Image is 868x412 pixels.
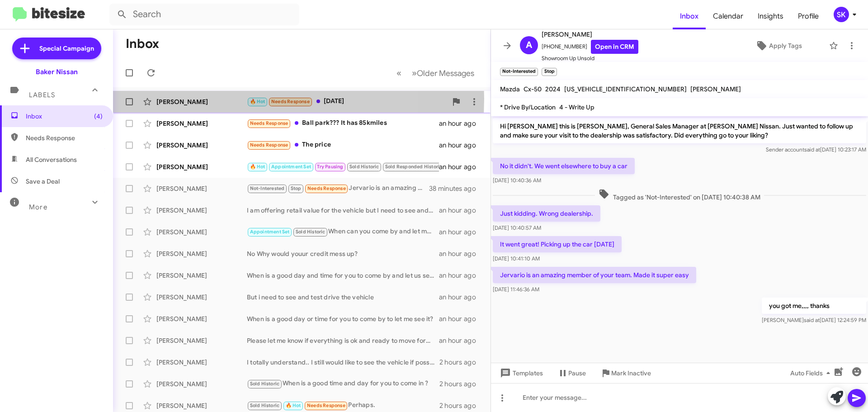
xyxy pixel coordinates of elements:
span: Older Messages [417,68,474,78]
div: I am offering retail value for the vehicle but I need to see and test drive it. [247,206,439,215]
p: No it didn't. We went elsewhere to buy a car [493,158,635,174]
span: Mark Inactive [611,365,651,381]
div: Perhaps. [247,400,439,411]
div: Jervario is an amazing member of your team. Made it super easy [247,183,429,194]
div: [PERSON_NAME] [156,97,247,106]
span: Appointment Set [271,164,311,170]
span: Showroom Up Unsold [542,54,638,63]
span: Stop [291,185,302,191]
span: [DATE] 10:40:57 AM [493,224,541,231]
span: » [412,67,417,79]
input: Search [109,4,299,25]
p: Hi [PERSON_NAME] this is [PERSON_NAME], General Sales Manager at [PERSON_NAME] Nissan. Just wante... [493,118,866,143]
span: « [396,67,401,79]
span: Needs Response [250,142,288,148]
span: [DATE] 10:40:36 AM [493,177,541,184]
span: Sold Responded Historic [385,164,443,170]
div: [PERSON_NAME] [156,293,247,302]
div: [PERSON_NAME] [156,379,247,388]
span: Sold Historic [250,381,280,387]
div: Please let me know if everything is ok and ready to move forward. [247,336,439,345]
div: [PERSON_NAME] [156,271,247,280]
a: Special Campaign [12,38,101,59]
a: Inbox [673,3,706,29]
div: [PERSON_NAME] [156,358,247,367]
span: Needs Response [307,185,346,191]
button: Apply Tags [732,38,825,54]
a: Insights [750,3,791,29]
div: an hour ago [439,141,483,150]
span: Mazda [500,85,520,93]
button: Next [406,64,480,82]
p: you got me,,,, thanks [762,298,866,314]
span: Save a Deal [26,177,60,186]
span: Sender account [DATE] 10:23:17 AM [766,146,866,153]
div: [PERSON_NAME] [156,206,247,215]
span: All Conversations [26,155,77,164]
div: But i need to see and test drive the vehicle [247,293,439,302]
p: It went great! Picking up the car [DATE] [493,236,622,252]
button: SK [826,7,858,22]
div: When is a good day or time for you to come by to let me see it? [247,314,439,323]
span: Labels [29,91,55,99]
button: Mark Inactive [593,365,658,381]
div: The price [247,140,439,150]
span: Auto Fields [790,365,834,381]
div: [PERSON_NAME] [156,249,247,258]
div: [PERSON_NAME] [156,314,247,323]
div: 2 hours ago [439,379,483,388]
span: [PERSON_NAME] [DATE] 12:24:59 PM [762,317,866,323]
span: A [526,38,532,52]
span: Apply Tags [769,38,802,54]
span: Inbox [26,112,103,121]
h1: Inbox [126,37,159,51]
button: Previous [391,64,407,82]
span: Templates [498,365,543,381]
nav: Page navigation example [392,64,480,82]
span: 🔥 Hot [286,403,301,408]
span: 🔥 Hot [250,164,265,170]
div: an hour ago [439,271,483,280]
span: Needs Response [307,403,345,408]
div: I haven't even thought about that [247,161,439,172]
span: 🔥 Hot [250,99,265,104]
a: Profile [791,3,826,29]
div: [PERSON_NAME] [156,227,247,237]
div: When can you come by and let me see the vehicle? [247,227,439,237]
small: Not-Interested [500,68,538,76]
div: an hour ago [439,227,483,237]
span: (4) [94,112,103,121]
span: * Drive By/Location [500,103,556,111]
button: Pause [550,365,593,381]
div: an hour ago [439,119,483,128]
div: 2 hours ago [439,401,483,410]
div: I totally understand.. I still would like to see the vehicle if possible [247,358,439,367]
div: [PERSON_NAME] [156,184,247,193]
button: Auto Fields [783,365,841,381]
a: Calendar [706,3,750,29]
div: an hour ago [439,249,483,258]
div: [PERSON_NAME] [156,119,247,128]
span: Needs Response [250,120,288,126]
span: Tagged as 'Not-Interested' on [DATE] 10:40:38 AM [595,189,764,202]
span: [PERSON_NAME] [690,85,741,93]
div: an hour ago [439,314,483,323]
p: Just kidding. Wrong dealership. [493,205,600,222]
div: When is a good day and time for you to come by and let us see it? [247,271,439,280]
div: No Why would youur credit mess up? [247,249,439,258]
div: Ball park??? It has 85kmiles [247,118,439,128]
p: Jervario is an amazing member of your team. Made it super easy [493,267,696,283]
span: 2024 [545,85,561,93]
div: [PERSON_NAME] [156,162,247,171]
span: said at [804,146,820,153]
div: When is a good time and day for you to come in ? [247,379,439,389]
span: Cx-50 [524,85,542,93]
span: Sold Historic [349,164,379,170]
span: [PHONE_NUMBER] [542,40,638,54]
span: Sold Historic [296,229,325,235]
div: an hour ago [439,293,483,302]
